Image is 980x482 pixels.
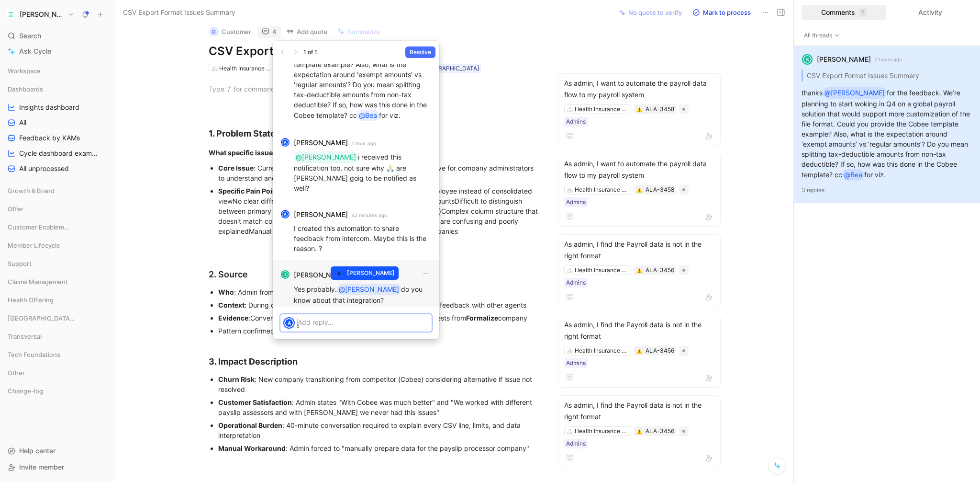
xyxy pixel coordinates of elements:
span: Resolve [410,47,431,57]
div: A [282,139,289,146]
div: @Bea [359,110,377,121]
p: i received this notification too, not sure why 🙏🏻 are [PERSON_NAME] goig to be notified as well? [294,151,432,193]
strong: [PERSON_NAME] [294,269,348,281]
p: I created this automation to share feedback from intercom. Maybe this is the reason. ? [294,223,432,253]
small: 36 minutes ago [352,271,387,280]
div: 1 of 1 [303,47,317,57]
div: @[PERSON_NAME] [296,151,356,163]
div: A [282,211,289,218]
strong: [PERSON_NAME] [294,137,348,149]
div: A [284,318,294,328]
button: Resolve [405,46,435,58]
div: S [282,271,289,278]
strong: [PERSON_NAME] [294,209,348,220]
p: Yes probably. do you know about that integration? [294,284,432,305]
small: 42 minutes ago [352,211,387,219]
p: thanks for the feedback. We’re planning to start woking in Q4 on a global payroll solution that w... [294,8,432,121]
small: 1 hour ago [352,139,376,148]
div: @[PERSON_NAME] [339,284,399,295]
